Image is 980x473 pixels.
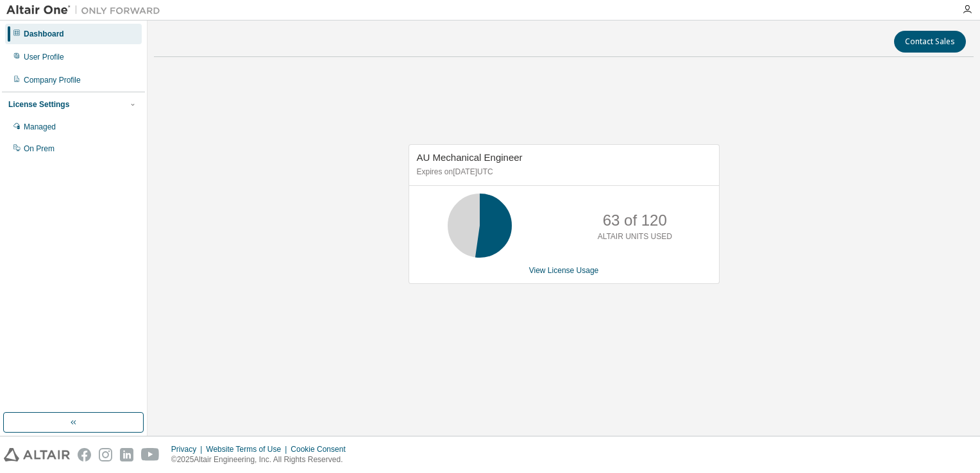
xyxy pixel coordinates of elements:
p: Expires on [DATE] UTC [417,167,708,178]
div: On Prem [24,144,55,154]
div: User Profile [24,52,64,62]
a: View License Usage [529,266,599,275]
span: AU Mechanical Engineer [417,152,523,163]
div: Company Profile [24,75,81,85]
div: Website Terms of Use [206,444,291,454]
div: Managed [24,122,56,132]
img: facebook.svg [78,448,91,461]
img: youtube.svg [141,448,160,461]
div: Privacy [171,444,206,454]
img: instagram.svg [99,448,112,461]
div: Cookie Consent [291,444,353,454]
img: altair_logo.svg [4,448,70,461]
img: Altair One [6,4,167,17]
div: Dashboard [24,29,64,39]
p: 63 of 120 [603,210,667,231]
img: linkedin.svg [120,448,133,461]
p: ALTAIR UNITS USED [598,231,672,242]
div: License Settings [8,99,69,110]
p: © 2025 Altair Engineering, Inc. All Rights Reserved. [171,454,353,465]
button: Contact Sales [894,31,966,53]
